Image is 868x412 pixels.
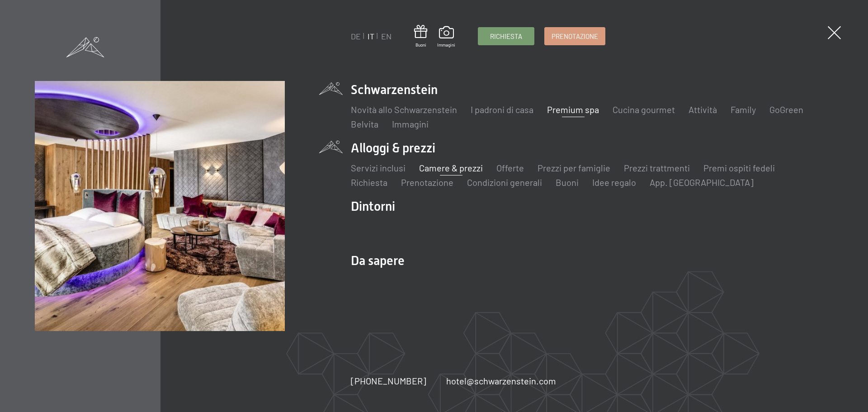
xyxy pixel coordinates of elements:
[650,177,754,188] a: App. [GEOGRAPHIC_DATA]
[419,162,483,173] a: Camere & prezzi
[351,375,426,386] span: [PHONE_NUMBER]
[351,31,361,41] a: DE
[381,31,392,41] a: EN
[446,374,556,387] a: hotel@schwarzenstein.com
[703,162,775,173] a: Premi ospiti fedeli
[414,25,427,48] a: Buoni
[731,104,756,115] a: Family
[552,32,598,41] span: Prenotazione
[414,42,427,48] span: Buoni
[437,26,455,48] a: Immagini
[490,32,522,41] span: Richiesta
[351,118,378,129] a: Belvita
[613,104,675,115] a: Cucina gourmet
[478,28,534,45] a: Richiesta
[392,118,429,129] a: Immagini
[624,162,690,173] a: Prezzi trattmenti
[368,31,374,41] a: IT
[769,104,803,115] a: GoGreen
[496,162,524,173] a: Offerte
[351,374,426,387] a: [PHONE_NUMBER]
[592,177,636,188] a: Idee regalo
[545,28,605,45] a: Prenotazione
[467,177,542,188] a: Condizioni generali
[556,177,579,188] a: Buoni
[351,104,457,115] a: Novità allo Schwarzenstein
[351,177,387,188] a: Richiesta
[437,42,455,48] span: Immagini
[351,162,406,173] a: Servizi inclusi
[401,177,453,188] a: Prenotazione
[538,162,610,173] a: Prezzi per famiglie
[547,104,599,115] a: Premium spa
[689,104,717,115] a: Attività
[471,104,533,115] a: I padroni di casa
